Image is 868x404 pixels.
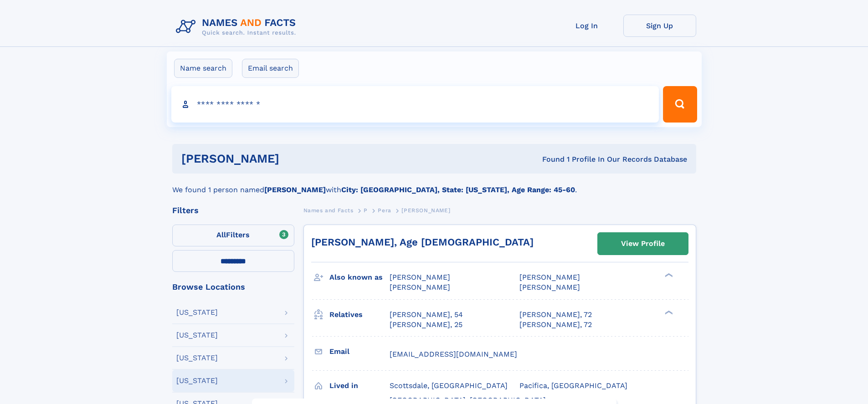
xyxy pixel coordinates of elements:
div: Browse Locations [172,283,294,291]
span: P [364,207,368,214]
div: ❯ [663,272,673,278]
div: View Profile [621,233,665,254]
span: [EMAIL_ADDRESS][DOMAIN_NAME] [390,350,517,358]
span: Pera [378,207,391,214]
span: Scottsdale, [GEOGRAPHIC_DATA] [390,381,508,390]
label: Name search [174,59,232,78]
h3: Email [329,344,390,359]
h3: Also known as [329,270,390,285]
div: ❯ [663,309,673,315]
label: Email search [242,59,299,78]
a: [PERSON_NAME], 25 [390,320,462,330]
span: Pacifica, [GEOGRAPHIC_DATA] [519,381,627,390]
span: [PERSON_NAME] [519,273,580,281]
input: search input [171,86,659,123]
h3: Lived in [329,378,390,394]
div: We found 1 person named with . [172,174,696,195]
div: Found 1 Profile In Our Records Database [411,154,687,164]
a: Log In [550,15,623,37]
span: [PERSON_NAME] [390,273,450,281]
b: City: [GEOGRAPHIC_DATA], State: [US_STATE], Age Range: 45-60 [341,185,575,194]
a: Pera [378,205,391,216]
img: Logo Names and Facts [172,15,303,39]
a: View Profile [598,233,688,255]
button: Search Button [663,86,697,123]
span: [PERSON_NAME] [401,207,450,214]
a: Sign Up [623,15,696,37]
a: [PERSON_NAME], 72 [519,310,592,320]
span: [PERSON_NAME] [390,283,450,291]
a: P [364,205,368,216]
div: [US_STATE] [176,377,218,384]
label: Filters [172,225,294,246]
h3: Relatives [329,307,390,322]
span: [PERSON_NAME] [519,283,580,291]
b: [PERSON_NAME] [264,185,326,194]
div: [US_STATE] [176,332,218,339]
div: [US_STATE] [176,354,218,362]
h1: [PERSON_NAME] [181,153,411,164]
span: All [216,230,226,239]
div: Filters [172,206,294,215]
a: [PERSON_NAME], 72 [519,320,592,330]
div: [US_STATE] [176,309,218,316]
a: Names and Facts [303,205,354,216]
a: [PERSON_NAME], Age [DEMOGRAPHIC_DATA] [311,236,534,248]
a: [PERSON_NAME], 54 [390,310,463,320]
